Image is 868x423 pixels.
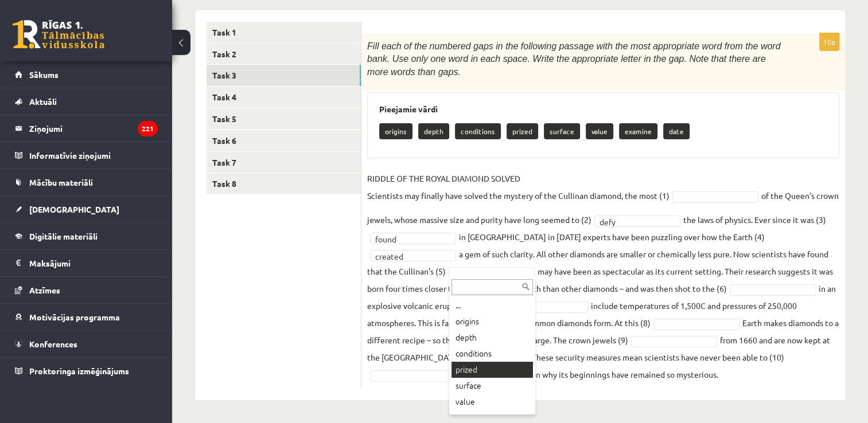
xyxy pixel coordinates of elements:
[451,330,533,346] div: depth
[451,314,533,330] div: origins
[451,394,533,410] div: value
[451,297,533,314] div: ...
[451,378,533,394] div: surface
[451,362,533,378] div: prized
[451,346,533,362] div: conditions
